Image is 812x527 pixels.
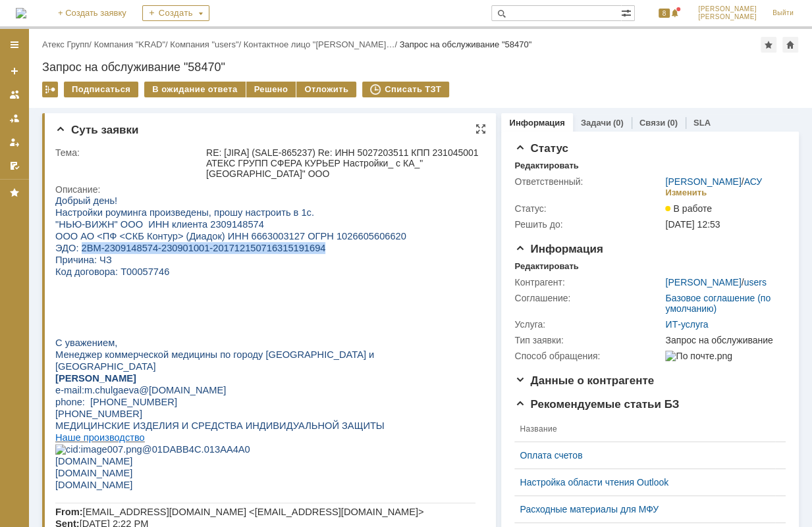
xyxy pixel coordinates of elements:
div: Запрос на обслуживание [665,335,780,345]
a: Мои согласования [4,155,25,176]
span: 8 [659,9,670,18]
div: Статус: [514,203,663,214]
span: [DATE] 12:53 [665,219,720,230]
div: / [170,39,243,49]
a: Оплата счетов [520,450,770,461]
a: Заявки в моей ответственности [4,108,25,129]
a: Атекс Групп [42,39,89,49]
div: (0) [667,118,678,128]
div: Сделать домашней страницей [782,37,798,53]
th: Название [514,416,775,442]
span: chulgaeva [40,190,84,201]
img: logo [16,8,26,18]
span: Информация [514,243,603,255]
div: Описание: [55,184,481,195]
img: По почте.png [665,351,732,361]
a: SLA [693,118,711,128]
span: Расширенный поиск [621,6,634,18]
a: Информация [509,118,564,128]
div: / [665,176,762,187]
span: m [29,190,37,201]
div: Контрагент: [514,277,663,288]
div: Редактировать [514,261,578,272]
span: . [37,190,40,201]
a: Мои заявки [4,132,25,153]
a: Базовое соглашение (по умолчанию) [665,293,771,314]
a: [PERSON_NAME] [665,176,741,187]
a: Задачи [581,118,611,128]
a: Расходные материалы для МФУ [520,504,770,514]
div: Способ обращения: [514,351,663,361]
div: Тема: [55,147,203,158]
div: На всю страницу [475,124,485,134]
a: АСУ [744,176,762,187]
a: Настройка области чтения Outlook [520,477,770,488]
div: Добавить в избранное [761,37,776,53]
div: / [665,277,766,288]
div: Работа с массовостью [42,82,58,97]
span: Данные о контрагенте [514,374,654,387]
span: Суть заявки [55,124,138,136]
div: Изменить [665,188,707,198]
span: Ваш запрос выполнен [122,436,320,458]
div: Тип заявки: [514,335,663,345]
a: Компания "KRAD" [94,39,165,49]
span: [PERSON_NAME] [698,5,757,13]
a: Контактное лицо "[PERSON_NAME]… [244,39,395,49]
span: [PERSON_NAME] [698,13,757,21]
a: Перейти на домашнюю страницу [16,8,26,18]
div: Ответственный: [514,176,663,187]
img: Письмо [59,424,105,471]
div: Запрос на обслуживание "58470" [400,39,532,49]
div: (0) [613,118,624,128]
a: Компания "users" [170,39,238,49]
div: / [244,39,400,49]
div: Запрос на обслуживание "58470" [42,61,799,74]
div: Редактировать [514,161,578,171]
a: Создать заявку [4,61,25,82]
a: ИТ-услуга [665,319,708,330]
div: Решить до: [514,219,663,230]
a: [PERSON_NAME] [665,277,741,288]
a: Связи [639,118,665,128]
div: / [42,39,94,49]
div: RE: [JIRA] (SALE-865237) Re: ИНН 5027203511 КПП 231045001 АТЕКС ГРУПП СФЕРА КУРЬЕР Настройки_ с К... [206,147,479,179]
div: Соглашение: [514,293,663,303]
div: Создать [142,5,209,21]
span: @[DOMAIN_NAME] [84,190,171,201]
div: Услуга: [514,319,663,330]
span: Рекомендуемые статьи БЗ [514,398,679,411]
div: / [94,39,171,49]
span: В работе [665,203,711,214]
a: users [744,277,766,288]
a: Заявки на командах [4,84,25,105]
span: Статус [514,142,568,155]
